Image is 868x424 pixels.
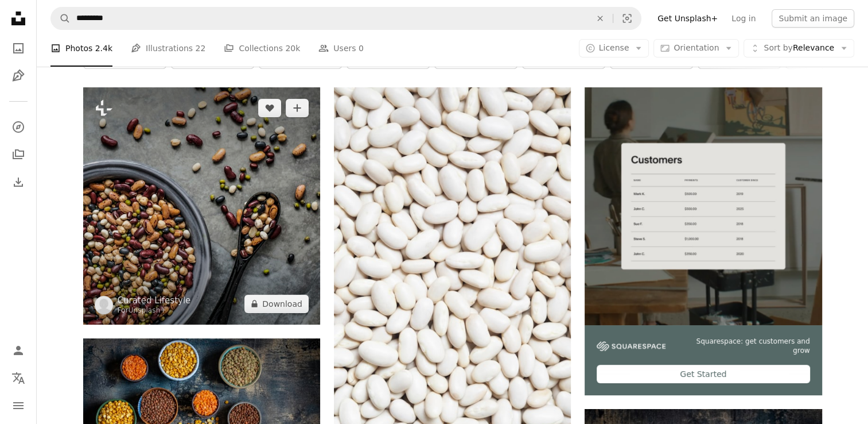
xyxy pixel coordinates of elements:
[679,337,809,356] span: Squarespace: get customers and grow
[7,339,30,362] a: Log in / Sign up
[95,296,113,314] img: Go to Curated Lifestyle's profile
[7,7,30,32] a: Home — Unsplash
[129,306,166,314] a: Unsplash+
[585,87,822,325] img: file-1747939376688-baf9a4a454ffimage
[224,30,300,67] a: Collections 20k
[285,42,300,55] span: 20k
[7,367,30,390] button: Language
[7,394,30,417] button: Menu
[597,365,809,383] div: Get Started
[744,39,854,57] button: Sort byRelevance
[7,171,30,194] a: Download History
[7,115,30,138] a: Explore
[50,7,641,30] form: Find visuals sitewide
[83,201,320,211] a: Fresh legumes in a bowl
[7,143,30,166] a: Collections
[118,295,191,306] a: Curated Lifestyle
[258,99,281,117] button: Like
[83,87,320,325] img: Fresh legumes in a bowl
[334,260,571,271] a: white beans on white background
[764,43,792,52] span: Sort by
[764,43,834,54] span: Relevance
[772,9,854,28] button: Submit an image
[7,37,30,60] a: Photos
[51,7,71,29] button: Search Unsplash
[318,30,364,67] a: Users 0
[196,42,206,55] span: 22
[585,87,822,395] a: Squarespace: get customers and growGet Started
[131,30,205,67] a: Illustrations 22
[7,64,30,87] a: Illustrations
[83,412,320,422] a: a person touching a bowl of lentils on a table
[359,42,364,55] span: 0
[725,9,762,28] a: Log in
[579,39,649,57] button: License
[597,341,665,352] img: file-1747939142011-51e5cc87e3c9
[118,306,191,315] div: For
[587,7,613,29] button: Clear
[651,9,725,28] a: Get Unsplash+
[244,295,309,313] button: Download
[674,43,719,52] span: Orientation
[286,99,309,117] button: Add to Collection
[653,39,739,57] button: Orientation
[599,43,629,52] span: License
[613,7,641,29] button: Visual search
